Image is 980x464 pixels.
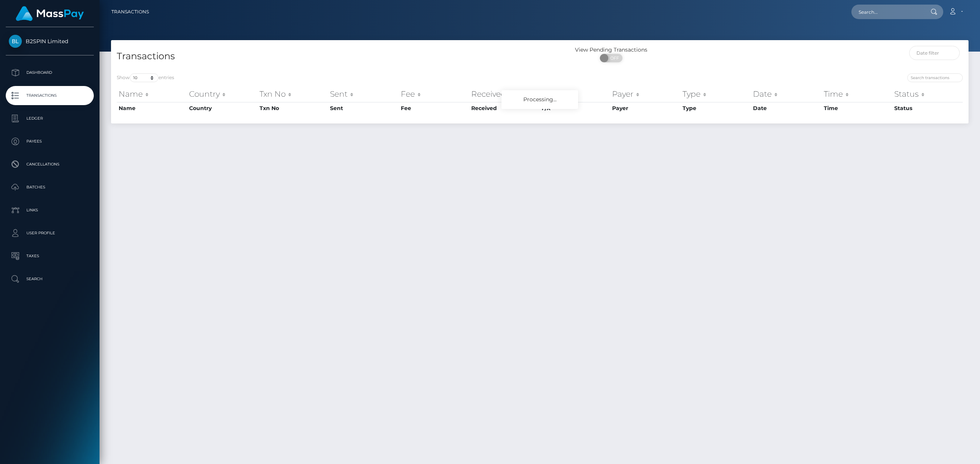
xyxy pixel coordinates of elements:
th: Name [117,86,187,102]
div: Processing... [501,90,578,109]
a: Transactions [111,4,149,20]
mh: Status [894,89,919,99]
a: User Profile [6,224,94,243]
th: Received [469,86,540,102]
a: Transactions [6,86,94,105]
p: User Profile [9,227,91,239]
a: Dashboard [6,63,94,82]
a: Batches [6,178,94,197]
span: B2SPIN Limited [6,38,94,45]
th: Fee [399,86,469,102]
th: Time [822,86,892,102]
p: Payees [9,136,91,147]
p: Links [9,204,91,216]
th: Country [187,86,258,102]
a: Taxes [6,247,94,266]
p: Cancellations [9,159,91,170]
th: Fee [399,102,469,114]
th: Txn No [258,102,328,114]
th: Date [751,86,822,102]
p: Search [9,273,91,285]
h4: Transactions [117,50,534,63]
th: Type [681,86,751,102]
p: Batches [9,182,91,193]
p: Ledger [9,113,91,124]
a: Cancellations [6,155,94,174]
th: Payer [610,102,681,114]
p: Transactions [9,90,91,101]
input: Date filter [909,46,960,60]
input: Search... [851,5,923,19]
th: Sent [328,102,399,114]
a: Ledger [6,109,94,128]
th: Name [117,102,187,114]
th: Txn No [258,86,328,102]
th: Sent [328,86,399,102]
a: Payees [6,132,94,151]
mh: Status [894,105,912,112]
th: Time [822,102,892,114]
a: Links [6,201,94,220]
span: OFF [604,54,623,62]
select: Showentries [130,73,158,82]
p: Taxes [9,250,91,262]
th: Date [751,102,822,114]
div: View Pending Transactions [540,46,683,54]
img: MassPay Logo [16,6,84,21]
th: Payer [610,86,681,102]
th: Type [681,102,751,114]
th: Received [469,102,540,114]
label: Show entries [117,73,174,82]
p: Dashboard [9,67,91,78]
a: Search [6,269,94,289]
img: B2SPIN Limited [9,35,22,48]
th: Country [187,102,258,114]
th: F/X [540,86,610,102]
input: Search transactions [907,73,963,82]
